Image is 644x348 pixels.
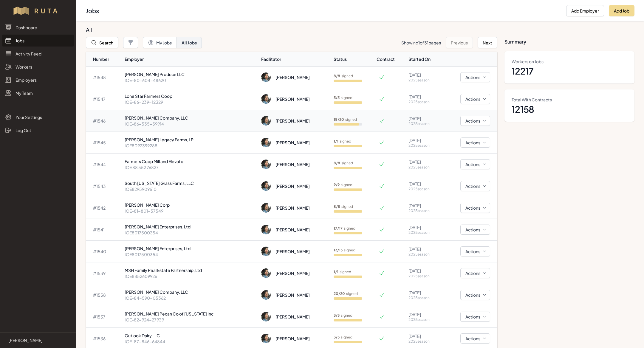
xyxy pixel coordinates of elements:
[125,245,257,251] p: [PERSON_NAME] Enterprises, Ltd
[478,37,497,48] button: Next
[334,270,351,274] p: signed
[8,337,43,343] p: [PERSON_NAME]
[125,230,257,236] p: IOE8017500354
[334,248,343,252] b: 13 / 13
[2,35,74,47] a: Jobs
[408,230,440,235] p: 2025 season
[408,78,440,83] p: 2025 season
[334,182,340,187] b: 9 / 9
[376,52,406,66] th: Contract
[408,115,440,121] p: [DATE]
[408,100,440,104] p: 2025 season
[504,26,634,45] h3: Summary
[86,26,493,33] h3: All
[334,335,352,340] p: signed
[334,291,358,296] p: signed
[143,37,177,48] button: My Jobs
[275,292,310,298] div: [PERSON_NAME]
[122,52,259,66] th: Employer
[125,295,257,301] p: IOE-84-590-05362
[2,61,74,73] a: Workers
[86,284,122,306] td: # 1538
[418,40,420,45] span: 1
[125,202,257,208] p: [PERSON_NAME] Corp
[334,248,355,253] p: signed
[2,111,74,123] a: Your Settings
[125,332,257,338] p: Outlook Dairy LLC
[401,40,441,46] p: Showing of
[512,66,627,76] dd: 12217
[125,158,257,164] p: Farmers Coop Mill and Elevator
[2,48,74,60] a: Activity Feed
[13,6,64,16] img: Workflow
[86,37,118,48] button: Search
[334,74,340,78] b: 8 / 8
[334,313,340,318] b: 3 / 3
[408,208,440,213] p: 2025 season
[125,317,257,323] p: IOE-82-924-27939
[460,246,490,256] button: Actions
[460,333,490,344] button: Actions
[125,289,257,295] p: [PERSON_NAME] Company, LLC
[334,226,355,231] p: signed
[460,225,490,235] button: Actions
[86,7,561,15] h2: Jobs
[125,208,257,214] p: IOE-81-801-57549
[408,121,440,126] p: 2025 season
[125,180,257,186] p: South [US_STATE] Grass Farms, LLC
[334,204,340,209] b: 8 / 8
[86,154,122,175] td: # 1544
[460,159,490,169] button: Actions
[125,137,257,143] p: [PERSON_NAME] Legacy Farms, LP
[177,37,202,48] button: All Jobs
[334,161,340,165] b: 8 / 8
[2,21,74,33] a: Dashboard
[86,197,122,219] td: # 1542
[408,224,440,230] p: [DATE]
[460,94,490,104] button: Actions
[334,161,353,166] p: signed
[408,268,440,274] p: [DATE]
[401,37,497,48] nav: Pagination
[125,267,257,273] p: MSH Family Real Estate Partnership, Ltd
[275,248,310,254] div: [PERSON_NAME]
[86,66,122,88] td: # 1548
[125,121,257,127] p: IOE-86-535-59914
[460,137,490,148] button: Actions
[86,110,122,132] td: # 1546
[408,165,440,170] p: 2025 season
[86,175,122,197] td: # 1543
[334,226,343,231] b: 17 / 17
[125,224,257,230] p: [PERSON_NAME] Enterprises, Ltd
[408,143,440,148] p: 2025 season
[408,333,440,339] p: [DATE]
[275,335,310,341] div: [PERSON_NAME]
[460,290,490,300] button: Actions
[334,117,344,122] b: 18 / 20
[2,87,74,99] a: My Team
[408,72,440,78] p: [DATE]
[408,246,440,252] p: [DATE]
[334,95,340,100] b: 5 / 5
[86,241,122,262] td: # 1540
[408,274,440,279] p: 2025 season
[460,181,490,191] button: Actions
[408,296,440,300] p: 2025 season
[125,164,257,170] p: IOE 88 552 76827
[334,139,351,144] p: signed
[275,227,310,233] div: [PERSON_NAME]
[259,52,331,66] th: Facilitator
[334,117,357,122] p: signed
[408,311,440,317] p: [DATE]
[125,311,257,317] p: [PERSON_NAME] Pecan Co of [US_STATE] Inc
[275,96,310,102] div: [PERSON_NAME]
[406,52,442,66] th: Started On
[334,95,352,100] p: signed
[512,58,627,64] dt: Workers on Jobs
[334,139,338,143] b: 1 / 1
[125,273,257,279] p: IOE8852609926
[334,270,338,274] b: 1 / 1
[408,137,440,143] p: [DATE]
[275,205,310,211] div: [PERSON_NAME]
[609,5,634,16] button: Add Job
